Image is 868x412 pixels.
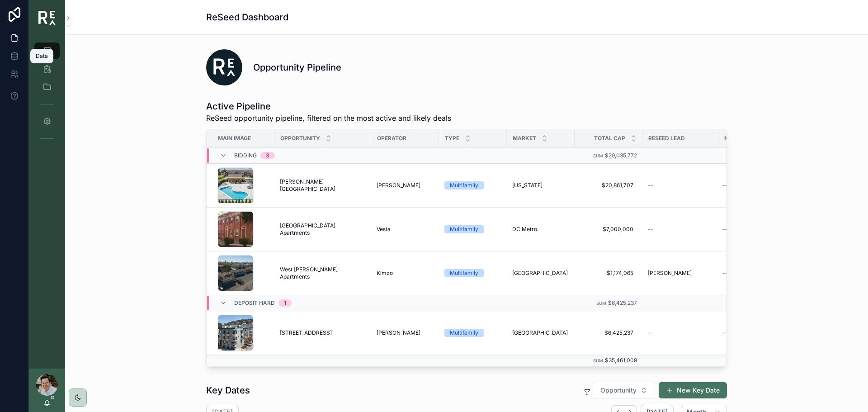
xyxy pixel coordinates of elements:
[584,226,633,233] span: $7,000,000
[512,329,569,336] a: [GEOGRAPHIC_DATA]
[377,182,434,189] a: [PERSON_NAME]
[512,182,569,189] a: [US_STATE]
[719,326,778,340] a: --
[594,135,625,142] span: Total Cap
[648,226,653,233] span: --
[580,326,637,340] a: $6,425,237
[377,270,434,277] a: Kimzo
[719,266,778,280] a: --
[584,182,633,189] span: $20,861,707
[280,329,332,336] span: [STREET_ADDRESS]
[280,266,366,280] a: West [PERSON_NAME] Apartments
[719,178,778,193] a: --
[722,226,728,233] div: --
[648,135,685,142] span: ReSeed Lead
[605,357,637,364] span: $35,461,009
[512,182,542,189] span: [US_STATE]
[206,384,250,397] h1: Key Dates
[444,181,501,189] a: Multifamily
[280,135,320,142] span: Opportunity
[29,36,65,157] div: scrollable content
[450,329,478,337] div: Multifamily
[444,225,501,233] a: Multifamily
[648,270,713,277] a: [PERSON_NAME]
[605,152,637,159] span: $29,035,772
[280,222,366,237] a: [GEOGRAPHIC_DATA] Apartments
[648,182,713,189] a: --
[377,226,434,233] a: Vesta
[444,269,501,277] a: Multifamily
[722,270,728,277] div: --
[377,329,420,336] span: [PERSON_NAME]
[450,181,478,189] div: Multifamily
[206,11,288,24] h1: ReSeed Dashboard
[648,182,653,189] span: --
[377,226,391,233] span: Vesta
[593,153,603,158] small: Sum
[512,270,569,277] a: [GEOGRAPHIC_DATA]
[218,135,251,142] span: Main Image
[513,135,536,142] span: Market
[234,152,257,159] span: Bidding
[722,329,728,336] div: --
[280,178,366,193] a: [PERSON_NAME][GEOGRAPHIC_DATA]
[444,329,501,337] a: Multifamily
[580,266,637,280] a: $1,174,065
[593,358,603,363] small: Sum
[253,61,341,74] h1: Opportunity Pipeline
[284,299,286,307] div: 1
[377,182,420,189] span: [PERSON_NAME]
[377,270,393,277] span: Kimzo
[596,301,606,306] small: Sum
[234,299,275,307] span: Deposit Hard
[724,135,758,142] span: Next Steps
[600,386,637,395] span: Opportunity
[450,225,478,233] div: Multifamily
[580,178,637,193] a: $20,861,707
[648,329,653,336] span: --
[584,329,633,336] span: $6,425,237
[280,329,366,336] a: [STREET_ADDRESS]
[648,226,713,233] a: --
[512,329,568,336] span: [GEOGRAPHIC_DATA]
[38,11,56,25] img: App logo
[206,113,451,123] span: ReSeed opportunity pipeline, filtered on the most active and likely deals
[512,226,537,233] span: DC Metro
[608,299,637,306] span: $6,425,237
[593,382,655,399] button: Select Button
[584,270,633,277] span: $1,174,065
[719,222,778,237] a: --
[648,329,713,336] a: --
[580,222,637,237] a: $7,000,000
[659,382,727,398] button: New Key Date
[445,135,459,142] span: Type
[266,152,269,159] div: 3
[36,52,48,60] div: Data
[377,329,434,336] a: [PERSON_NAME]
[450,269,478,277] div: Multifamily
[512,270,568,277] span: [GEOGRAPHIC_DATA]
[722,182,728,189] div: --
[648,270,692,277] span: [PERSON_NAME]
[512,226,569,233] a: DC Metro
[206,100,451,113] h1: Active Pipeline
[377,135,406,142] span: Operator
